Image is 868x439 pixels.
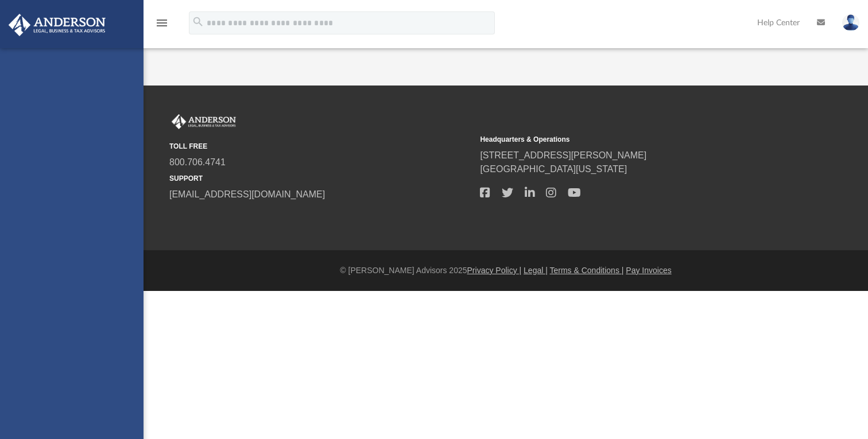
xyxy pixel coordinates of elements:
img: User Pic [842,14,859,31]
small: Headquarters & Operations [480,134,782,145]
a: menu [155,22,169,30]
img: Anderson Advisors Platinum Portal [169,114,238,129]
a: Pay Invoices [626,266,671,275]
div: © [PERSON_NAME] Advisors 2025 [144,265,868,277]
a: [STREET_ADDRESS][PERSON_NAME] [480,150,646,160]
small: TOLL FREE [169,141,472,151]
img: Anderson Advisors Platinum Portal [5,14,109,36]
a: Terms & Conditions | [550,266,624,275]
small: SUPPORT [169,173,472,184]
i: search [192,15,204,28]
a: 800.706.4741 [169,157,226,167]
a: [GEOGRAPHIC_DATA][US_STATE] [480,164,627,174]
a: Legal | [524,266,548,275]
a: Privacy Policy | [467,266,522,275]
a: [EMAIL_ADDRESS][DOMAIN_NAME] [169,189,325,199]
i: menu [155,16,169,30]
